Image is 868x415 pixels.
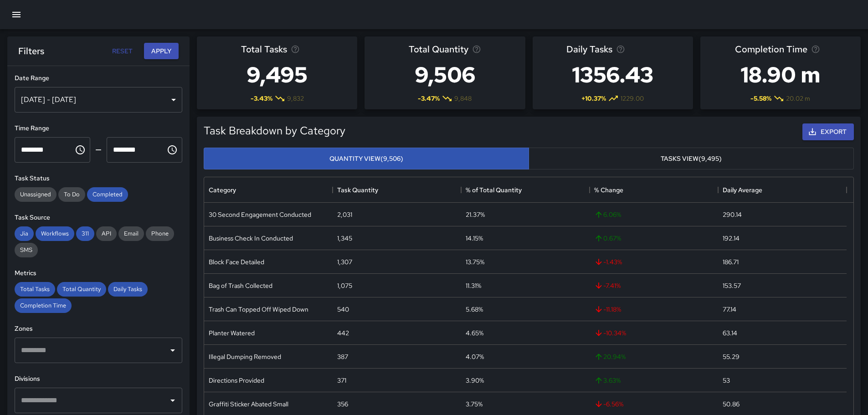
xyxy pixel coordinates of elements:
button: Choose time, selected time is 12:00 AM [71,141,89,159]
button: Quantity View(9,506) [204,148,529,170]
h6: Filters [18,44,44,58]
span: Total Tasks [15,285,55,293]
span: Email [118,230,144,237]
span: -3.47 % [418,94,440,103]
h6: Task Source [15,213,182,223]
div: Planter Watered [209,328,255,338]
div: % Change [594,177,623,203]
svg: Total task quantity in the selected period, compared to the previous period. [472,45,481,54]
div: 11.31% [466,281,481,290]
span: + 10.37 % [581,94,606,103]
h3: 9,495 [241,56,313,93]
span: 9,832 [287,94,304,103]
div: SMS [15,243,38,257]
h5: Task Breakdown by Category [204,123,345,138]
span: To Do [58,190,85,198]
div: 1,307 [337,257,352,266]
span: 20.02 m [786,94,810,103]
span: Jia [15,230,34,237]
span: SMS [15,246,38,254]
span: Daily Tasks [108,285,148,293]
div: Block Face Detailed [209,257,264,266]
div: 442 [337,328,349,338]
div: 387 [337,352,348,361]
button: Choose time, selected time is 11:59 PM [163,141,181,159]
div: 2,031 [337,210,352,219]
span: -3.43 % [251,94,272,103]
h6: Task Status [15,174,182,184]
span: -5.58 % [750,94,771,103]
div: 30 Second Engagement Conducted [209,210,311,219]
div: % of Total Quantity [466,177,522,203]
div: 540 [337,305,349,314]
div: 50.86 [723,400,740,409]
div: % of Total Quantity [461,177,590,203]
div: [DATE] - [DATE] [15,87,182,113]
div: Illegal Dumping Removed [209,352,281,361]
div: 3.75% [466,400,483,409]
svg: Average time taken to complete tasks in the selected period, compared to the previous period. [811,45,820,54]
span: 9,848 [454,94,472,103]
span: -7.41 % [594,281,621,290]
div: 192.14 [723,234,740,243]
span: Completion Time [15,302,72,309]
span: 6.06 % [594,210,621,219]
span: Total Tasks [241,42,287,56]
span: Daily Tasks [566,42,612,56]
div: 55.29 [723,352,740,361]
span: Phone [146,230,174,237]
span: -10.34 % [594,328,626,338]
div: 14.15% [466,234,483,243]
div: % Change [590,177,718,203]
div: 356 [337,400,348,409]
div: 63.14 [723,328,737,338]
button: Apply [144,43,179,60]
div: Completion Time [15,298,72,313]
button: Open [166,394,179,407]
span: Total Quantity [409,42,468,56]
span: Completed [87,190,128,198]
span: Completion Time [735,42,807,56]
span: 3.63 % [594,376,621,385]
div: Category [209,177,236,203]
div: Unassigned [15,187,56,202]
div: Phone [146,226,174,241]
span: 0.67 % [594,234,621,243]
div: Jia [15,226,34,241]
div: 311 [76,226,94,241]
div: 4.65% [466,328,483,338]
div: Completed [87,187,128,202]
span: -11.18 % [594,305,621,314]
div: 4.07% [466,352,484,361]
div: Daily Average [723,177,762,203]
div: 5.68% [466,305,483,314]
div: Task Quantity [333,177,461,203]
svg: Total number of tasks in the selected period, compared to the previous period. [291,45,300,54]
span: Total Quantity [57,285,106,293]
span: -6.56 % [594,400,623,409]
div: Task Quantity [337,177,378,203]
button: Tasks View(9,495) [529,148,854,170]
button: Reset [108,43,137,60]
span: Workflows [36,230,74,237]
span: 311 [76,230,94,237]
div: 13.75% [466,257,484,266]
div: Graffiti Sticker Abated Small [209,400,288,409]
div: 53 [723,376,730,385]
div: 153.57 [723,281,741,290]
h3: 9,506 [409,56,481,93]
div: 186.71 [723,257,739,266]
div: Category [204,177,333,203]
span: Unassigned [15,190,56,198]
div: Bag of Trash Collected [209,281,272,290]
div: 290.14 [723,210,742,219]
div: Workflows [36,226,74,241]
h6: Date Range [15,73,182,83]
button: Export [802,123,854,140]
div: 77.14 [723,305,736,314]
span: 20.94 % [594,352,626,361]
span: 1229.00 [621,94,644,103]
div: 371 [337,376,346,385]
div: Total Tasks [15,282,55,297]
h6: Time Range [15,123,182,133]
